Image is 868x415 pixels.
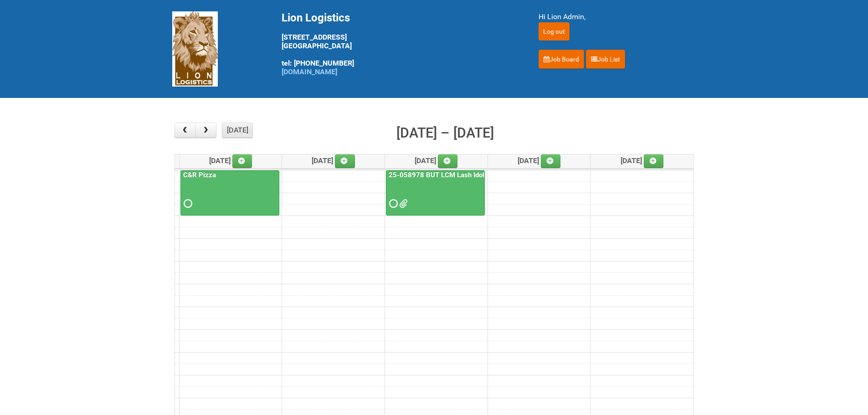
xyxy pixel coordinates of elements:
a: C&R Pizza [180,170,279,216]
div: [STREET_ADDRESS] [GEOGRAPHIC_DATA] tel: [PHONE_NUMBER] [282,11,516,76]
a: Lion Logistics [172,44,218,53]
a: Add an event [541,154,561,168]
a: 25-058978 BUT LCM Lash Idole US / Retest [387,171,527,179]
a: Job List [586,50,625,69]
a: [DOMAIN_NAME] [282,67,337,76]
span: [DATE] [415,156,458,165]
span: Requested [184,200,190,207]
a: Add an event [232,154,252,168]
a: C&R Pizza [181,171,218,179]
span: Requested [389,200,395,207]
span: MDN (2) 25-058978-01-08.xlsx LPF 25-058978-01-08.xlsx CELL 1.pdf CELL 2.pdf CELL 3.pdf CELL 4.pdf... [399,200,406,207]
span: [DATE] [621,156,664,165]
input: Log out [539,22,570,41]
span: [DATE] [312,156,355,165]
a: Add an event [335,154,355,168]
a: 25-058978 BUT LCM Lash Idole US / Retest [386,170,485,216]
button: [DATE] [222,123,253,138]
span: [DATE] [518,156,561,165]
a: Add an event [438,154,458,168]
a: Add an event [644,154,664,168]
h2: [DATE] – [DATE] [396,123,494,143]
div: Hi Lion Admin, [539,11,696,22]
img: Lion Logistics [172,11,218,87]
a: Job Board [539,50,584,69]
span: [DATE] [209,156,252,165]
span: Lion Logistics [282,11,350,24]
